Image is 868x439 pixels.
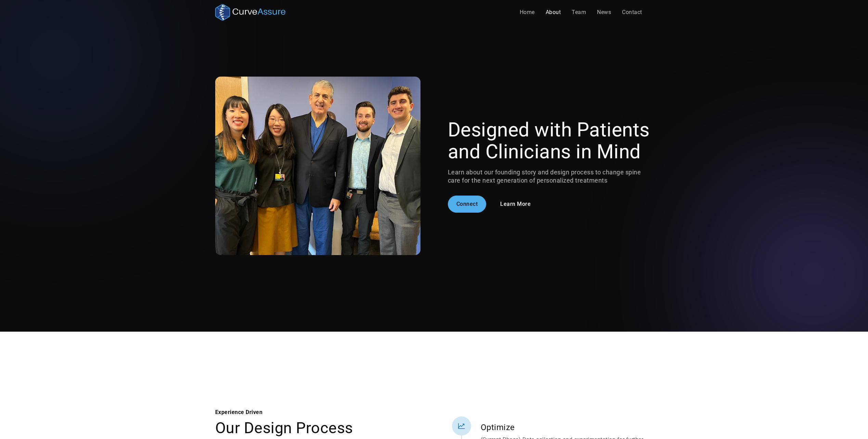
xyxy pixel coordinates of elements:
[566,5,592,19] a: Team
[540,5,567,19] a: About
[448,168,653,185] p: Learn about our founding story and design process to change spine care for the next generation of...
[617,5,648,19] a: Contact
[448,119,653,163] h1: Designed with Patients and Clinicians in Mind
[481,422,653,433] h6: Optimize
[215,419,420,437] h2: Our Design Process
[215,4,286,21] a: home
[514,5,540,19] a: Home
[215,408,420,416] div: Experience Driven
[492,196,539,213] a: Learn More
[592,5,617,19] a: News
[448,196,487,213] a: Connect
